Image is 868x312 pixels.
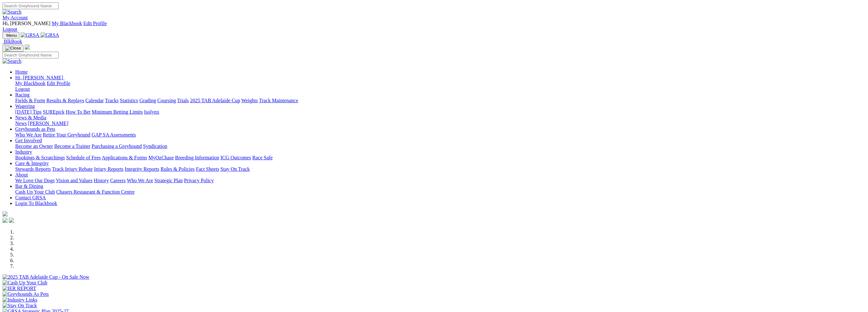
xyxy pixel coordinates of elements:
[15,75,64,80] a: Hi, [PERSON_NAME]
[15,155,865,161] div: Industry
[190,98,240,103] a: 2025 TAB Adelaide Cup
[15,109,42,115] a: [DATE] Tips
[9,218,14,223] img: twitter.svg
[144,109,159,115] a: Isolynx
[56,189,134,195] a: Chasers Restaurant & Function Centre
[15,69,28,75] a: Home
[21,32,39,38] img: GRSA
[3,280,47,286] img: Cash Up Your Club
[3,9,22,15] img: Search
[15,138,42,143] a: Get Involved
[43,132,90,137] a: Retire Your Greyhound
[94,166,123,172] a: Injury Reports
[220,155,251,160] a: ICG Outcomes
[85,98,104,103] a: Calendar
[52,21,82,26] a: My Blackbook
[3,45,23,52] button: Toggle navigation
[3,303,37,309] img: Stay On Track
[259,98,298,103] a: Track Maintenance
[15,201,57,206] a: Login To Blackbook
[15,98,45,103] a: Fields & Form
[92,143,142,149] a: Purchasing a Greyhound
[143,143,167,149] a: Syndication
[160,166,195,172] a: Rules & Policies
[15,166,51,172] a: Stewards Reports
[120,98,138,103] a: Statistics
[110,178,126,183] a: Careers
[83,21,107,26] a: Edit Profile
[15,75,63,80] span: Hi, [PERSON_NAME]
[15,103,35,109] a: Wagering
[15,81,46,86] a: My Blackbook
[3,286,36,291] img: IER REPORT
[15,161,49,166] a: Care & Integrity
[6,33,17,38] span: Menu
[15,81,865,92] div: Hi, [PERSON_NAME]
[140,98,156,103] a: Grading
[252,155,272,160] a: Race Safe
[15,92,29,97] a: Racing
[3,39,22,44] a: BlkBook
[4,39,22,44] span: BlkBook
[15,126,55,132] a: Greyhounds as Pets
[15,86,30,92] a: Logout
[3,52,59,58] input: Search
[15,143,53,149] a: Become an Owner
[3,218,8,223] img: facebook.svg
[15,132,42,137] a: Who We Are
[3,211,8,216] img: logo-grsa-white.png
[175,155,219,160] a: Breeding Information
[5,46,21,51] img: Close
[92,132,136,137] a: GAP SA Assessments
[15,172,28,177] a: About
[184,178,214,183] a: Privacy Policy
[15,155,65,160] a: Bookings & Scratchings
[15,143,865,149] div: Get Involved
[15,195,46,200] a: Contact GRSA
[66,109,91,115] a: How To Bet
[127,178,153,183] a: Who We Are
[15,189,55,195] a: Cash Up Your Club
[15,183,43,189] a: Bar & Dining
[3,32,19,39] button: Toggle navigation
[94,178,109,183] a: History
[15,189,865,195] div: Bar & Dining
[15,115,46,120] a: News & Media
[15,132,865,138] div: Greyhounds as Pets
[52,166,93,172] a: Track Injury Rebate
[3,26,17,32] a: Logout
[47,81,70,86] a: Edit Profile
[241,98,258,103] a: Weights
[154,178,183,183] a: Strategic Plan
[177,98,189,103] a: Trials
[92,109,143,115] a: Minimum Betting Limits
[54,143,90,149] a: Become a Trainer
[41,32,59,38] img: GRSA
[43,109,64,115] a: SUREpick
[15,178,55,183] a: We Love Our Dogs
[3,297,37,303] img: Industry Links
[25,44,30,50] img: logo-grsa-white.png
[3,21,865,32] div: My Account
[3,274,89,280] img: 2025 TAB Adelaide Cup - On Sale Now
[157,98,176,103] a: Coursing
[15,121,865,126] div: News & Media
[15,109,865,115] div: Wagering
[15,98,865,103] div: Racing
[220,166,250,172] a: Stay On Track
[56,178,92,183] a: Vision and Values
[3,15,28,20] a: My Account
[66,155,101,160] a: Schedule of Fees
[15,149,32,155] a: Industry
[102,155,147,160] a: Applications & Forms
[3,21,50,26] span: Hi, [PERSON_NAME]
[15,121,27,126] a: News
[105,98,119,103] a: Tracks
[3,291,49,297] img: Greyhounds As Pets
[125,166,159,172] a: Integrity Reports
[28,121,68,126] a: [PERSON_NAME]
[46,98,84,103] a: Results & Replays
[15,178,865,183] div: About
[3,3,59,9] input: Search
[148,155,174,160] a: MyOzChase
